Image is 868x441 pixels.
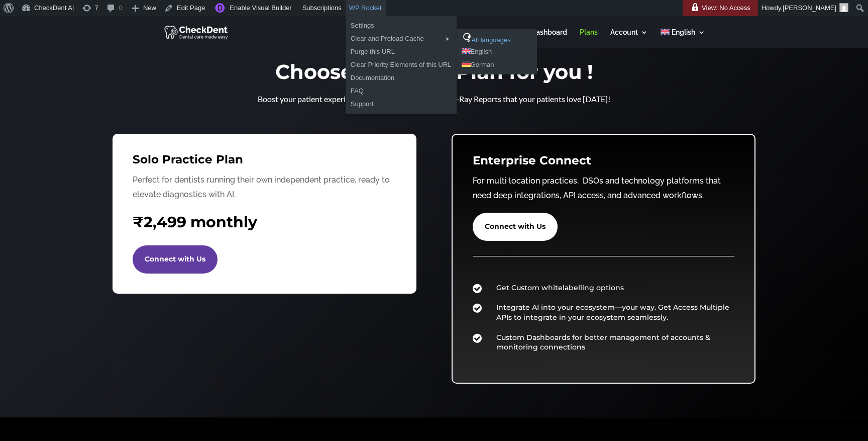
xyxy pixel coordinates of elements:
[346,71,457,84] a: Documentation
[661,29,705,48] a: English
[462,61,471,67] img: de
[457,32,537,45] a: All languages
[496,283,624,292] span: Get Custom whitelabelling options
[133,213,144,231] span: ₹
[457,45,537,58] a: English
[610,29,648,48] a: Account
[133,245,218,274] a: Connect with Us
[473,213,558,241] a: Connect with Us
[462,32,472,42] img: all
[164,24,229,40] img: CheckDent AI
[531,29,567,48] a: Dashboard
[233,62,635,87] h1: Choose the right Plan for you !
[473,303,482,313] span: 
[233,92,635,107] p: Boost your patient experience with colorized annotated X-Ray Reports that your patients love [DATE]!
[346,19,457,32] a: Settings
[346,58,457,71] a: Clear Priority Elements of this URL
[462,48,471,54] img: en
[346,32,457,45] div: Clear and Preload Cache
[473,333,482,343] span: 
[473,283,482,294] span: 
[457,58,537,71] a: German
[496,303,729,322] span: Integrate AI into your ecosystem—your way. Get Access Multiple APIs to integrate in your ecosyste...
[783,4,836,12] span: [PERSON_NAME]
[473,155,734,171] h3: Enterprise Connect
[133,212,396,238] h4: 2,499 monthly
[346,45,457,58] a: Purge this URL
[496,333,710,352] span: Custom Dashboards for better management of accounts & monitoring connections
[133,173,396,202] p: Perfect for dentists running their own independent practice, ready to elevate diagnostics with AI.
[580,29,598,48] a: Plans
[346,84,457,98] a: FAQ
[492,29,518,48] a: Analyze
[346,98,457,111] a: Support
[473,174,734,203] p: For multi location practices, DSOs and technology platforms that need deep integrations, API acce...
[839,3,848,12] img: Arnav Saha
[672,28,695,36] span: English
[133,154,396,170] h3: Solo Practice Plan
